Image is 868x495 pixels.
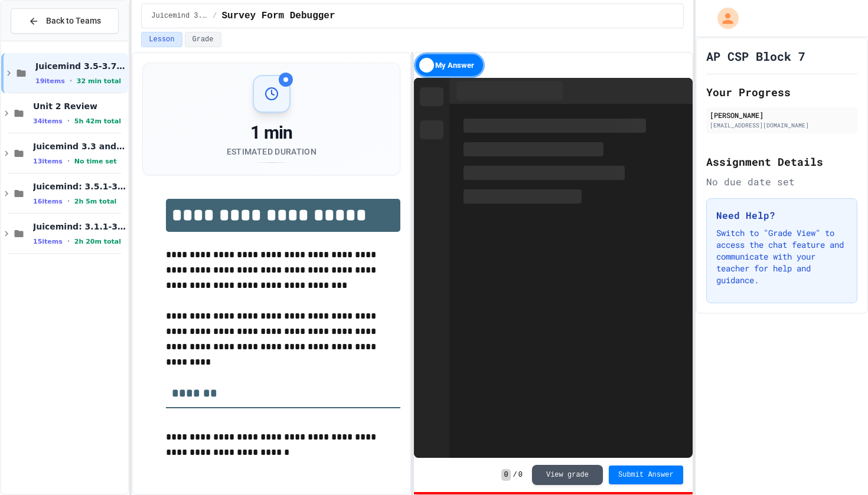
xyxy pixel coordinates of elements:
[77,77,121,85] span: 32 min total
[74,158,117,165] span: No time set
[33,117,63,125] span: 34 items
[33,238,63,245] span: 15 items
[227,122,316,143] div: 1 min
[67,116,70,126] span: •
[716,227,847,286] p: Switch to "Grade View" to access the chat feature and communicate with your teacher for help and ...
[67,156,70,166] span: •
[33,141,126,152] span: Juicemind 3.3 and 3.4 Exercises
[710,110,854,120] div: [PERSON_NAME]
[501,469,510,481] span: 0
[11,8,119,34] button: Back to Teams
[33,158,63,165] span: 13 items
[185,32,221,47] button: Grade
[513,470,517,480] span: /
[35,77,65,85] span: 19 items
[618,470,674,480] span: Submit Answer
[33,181,126,192] span: Juicemind: 3.5.1-3.8.4
[710,121,854,130] div: [EMAIL_ADDRESS][DOMAIN_NAME]
[151,11,208,21] span: Juicemind 3.5-3.7 Exercises
[74,238,121,245] span: 2h 20m total
[706,48,805,64] h1: AP CSP Block 7
[46,15,101,27] span: Back to Teams
[532,465,603,485] button: View grade
[35,61,126,71] span: Juicemind 3.5-3.7 Exercises
[609,466,683,484] button: Submit Answer
[213,11,217,21] span: /
[70,76,72,86] span: •
[716,208,847,222] h3: Need Help?
[67,237,70,246] span: •
[706,153,857,170] h2: Assignment Details
[33,198,63,205] span: 16 items
[74,117,121,125] span: 5h 42m total
[74,198,117,205] span: 2h 5m total
[227,146,316,158] div: Estimated Duration
[705,5,742,32] div: My Account
[33,101,126,112] span: Unit 2 Review
[818,448,856,483] iframe: chat widget
[222,9,335,23] span: Survey Form Debugger
[706,84,857,100] h2: Your Progress
[33,221,126,232] span: Juicemind: 3.1.1-3.4.4
[518,470,523,480] span: 0
[67,196,70,206] span: •
[706,175,857,189] div: No due date set
[141,32,182,47] button: Lesson
[770,396,856,447] iframe: chat widget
